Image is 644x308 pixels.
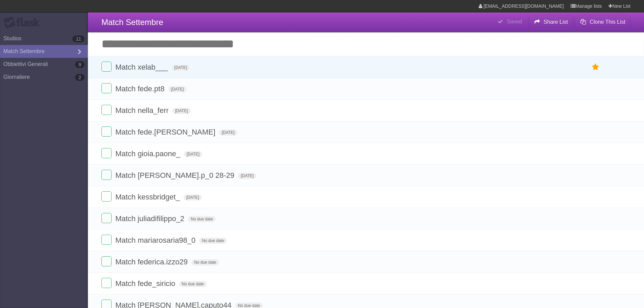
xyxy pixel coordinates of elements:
button: Clone This List [575,16,630,28]
span: Match fede.[PERSON_NAME] [115,128,217,136]
label: Done [101,213,112,223]
label: Star task [589,62,602,73]
label: Done [101,235,112,245]
b: 11 [72,35,85,42]
span: Match nella_ferr [115,106,170,115]
span: [DATE] [219,129,237,136]
span: Match Settembre [101,18,163,27]
b: 9 [75,61,85,68]
label: Done [101,256,112,266]
span: Match mariarosaria98_0 [115,236,197,244]
label: Done [101,105,112,115]
b: 2 [75,74,85,81]
span: No due date [199,238,226,244]
span: Match kessbridget_ [115,193,182,201]
label: Done [101,83,112,93]
span: [DATE] [172,108,191,114]
span: No due date [179,281,207,287]
label: Done [101,62,112,72]
span: Match gioia.paone_ [115,149,182,158]
span: No due date [191,259,219,265]
span: Match fede_siricio [115,279,177,288]
label: Done [101,191,112,202]
div: Flask [3,17,44,29]
button: Share List [529,16,573,28]
label: Done [101,126,112,137]
span: No due date [188,216,215,222]
span: Match fede.pt8 [115,85,166,93]
span: [DATE] [172,65,190,71]
span: [DATE] [184,194,202,200]
b: Clone This List [590,19,625,25]
b: Share List [544,19,568,25]
label: Done [101,170,112,180]
span: Match xelab___ [115,63,169,71]
span: Match juliadifilippo_2 [115,214,186,223]
span: [DATE] [238,173,256,179]
b: Saved [507,19,522,24]
span: [DATE] [184,151,202,157]
span: Match federica.izzo29 [115,258,189,266]
label: Done [101,278,112,288]
span: [DATE] [168,86,187,92]
span: Match [PERSON_NAME].p_0 28-29 [115,171,236,180]
label: Done [101,148,112,158]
